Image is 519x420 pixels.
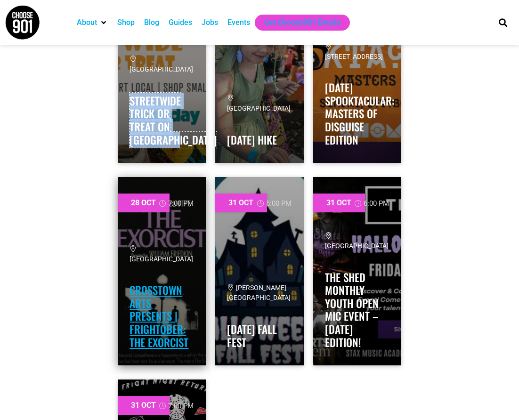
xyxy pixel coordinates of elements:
[130,56,193,73] span: [GEOGRAPHIC_DATA]
[325,232,389,250] span: [GEOGRAPHIC_DATA]
[495,15,511,30] div: Search
[227,95,291,112] span: [GEOGRAPHIC_DATA]
[325,269,379,350] a: The Shed Monthly Youth Open Mic Event – [DATE] Edition!
[227,17,250,28] a: Events
[130,93,217,148] a: Streetwide Trick or Treat on [GEOGRAPHIC_DATA]
[144,17,159,28] a: Blog
[77,17,97,28] a: About
[227,284,291,301] span: [PERSON_NAME][GEOGRAPHIC_DATA]
[325,43,383,60] span: [STREET_ADDRESS]
[72,15,485,31] nav: Main nav
[227,132,277,148] a: [DATE] Hike
[202,17,218,28] a: Jobs
[117,17,135,28] a: Shop
[130,282,188,350] a: Crosstown Arts Presents | Frightober: The Exorcist
[130,245,193,263] span: [GEOGRAPHIC_DATA]
[264,17,341,28] a: Get Choose901 Emails
[227,321,277,350] a: [DATE] Fall Fest
[325,80,395,147] a: [DATE] Spooktacular: Masters of Disguise edition
[169,17,192,28] a: Guides
[72,15,113,31] div: About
